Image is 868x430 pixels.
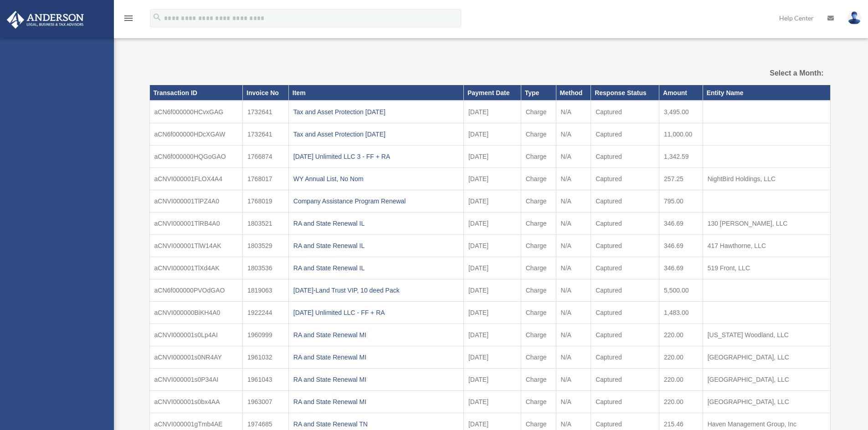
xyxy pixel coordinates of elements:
td: [DATE] [463,146,521,168]
td: [US_STATE] Woodland, LLC [703,324,830,346]
td: aCN6f000000HCvxGAG [149,101,243,123]
td: aCNVI000001TlW14AK [149,235,243,257]
td: [DATE] [463,279,521,302]
td: N/A [556,235,591,257]
td: 1803521 [243,212,289,235]
td: 1803529 [243,235,289,257]
div: [DATE]-Land Trust VIP, 10 deed Pack [293,284,459,297]
td: N/A [556,257,591,279]
td: Captured [591,101,659,123]
div: RA and State Renewal MI [293,351,459,364]
td: N/A [556,168,591,190]
td: aCN6f000000HDcXGAW [149,123,243,146]
div: RA and State Renewal MI [293,373,459,386]
td: [DATE] [463,235,521,257]
td: aCN6f000000PVOdGAO [149,279,243,302]
td: N/A [556,302,591,324]
td: N/A [556,324,591,346]
td: Charge [521,257,556,279]
td: Captured [591,235,659,257]
td: N/A [556,146,591,168]
div: WY Annual List, No Nom [293,172,459,185]
td: 130 [PERSON_NAME], LLC [703,212,830,235]
td: aCNVI000000BiKH4A0 [149,302,243,324]
td: [GEOGRAPHIC_DATA], LLC [703,346,830,369]
label: Select a Month: [724,67,823,80]
td: [GEOGRAPHIC_DATA], LLC [703,391,830,413]
th: Entity Name [703,85,830,101]
td: aCNVI000001s0NR4AY [149,346,243,369]
td: 417 Hawthorne, LLC [703,235,830,257]
td: 1963007 [243,391,289,413]
td: 1768019 [243,190,289,212]
div: Company Assistance Program Renewal [293,195,459,207]
i: search [152,12,162,22]
td: N/A [556,101,591,123]
th: Type [521,85,556,101]
td: 1961043 [243,369,289,391]
td: [DATE] [463,369,521,391]
div: RA and State Renewal IL [293,239,459,252]
th: Item [288,85,463,101]
td: Charge [521,279,556,302]
td: Charge [521,123,556,146]
td: 1,483.00 [659,302,703,324]
div: Tax and Asset Protection [DATE] [293,128,459,141]
td: [DATE] [463,324,521,346]
th: Invoice No [243,85,289,101]
td: aCNVI000001TlPZ4A0 [149,190,243,212]
td: [DATE] [463,302,521,324]
td: [DATE] [463,101,521,123]
td: Captured [591,279,659,302]
div: RA and State Renewal IL [293,217,459,230]
td: Charge [521,212,556,235]
td: Charge [521,168,556,190]
td: Captured [591,391,659,413]
td: [DATE] [463,346,521,369]
td: 3,495.00 [659,101,703,123]
td: 220.00 [659,324,703,346]
td: 1,342.59 [659,146,703,168]
td: [DATE] [463,212,521,235]
td: Captured [591,257,659,279]
td: Captured [591,123,659,146]
div: [DATE] Unlimited LLC - FF + RA [293,306,459,319]
th: Method [556,85,591,101]
td: N/A [556,346,591,369]
td: Captured [591,190,659,212]
td: aCNVI000001TlXd4AK [149,257,243,279]
td: Charge [521,369,556,391]
td: aCNVI000001s0Lp4AI [149,324,243,346]
th: Transaction ID [149,85,243,101]
td: Captured [591,146,659,168]
td: Captured [591,369,659,391]
td: [DATE] [463,123,521,146]
div: RA and State Renewal MI [293,329,459,341]
td: 257.25 [659,168,703,190]
td: 1732641 [243,123,289,146]
td: Captured [591,168,659,190]
div: RA and State Renewal MI [293,395,459,408]
td: Charge [521,235,556,257]
td: [DATE] [463,168,521,190]
td: aCNVI000001s0bx4AA [149,391,243,413]
td: 1803536 [243,257,289,279]
td: 346.69 [659,212,703,235]
a: menu [123,16,134,24]
td: 1766874 [243,146,289,168]
td: 519 Front, LLC [703,257,830,279]
td: 346.69 [659,235,703,257]
td: [GEOGRAPHIC_DATA], LLC [703,369,830,391]
td: [DATE] [463,257,521,279]
div: RA and State Renewal IL [293,262,459,274]
td: 1961032 [243,346,289,369]
td: Captured [591,346,659,369]
td: Charge [521,190,556,212]
td: 1960999 [243,324,289,346]
td: N/A [556,190,591,212]
th: Payment Date [463,85,521,101]
th: Amount [659,85,703,101]
td: 5,500.00 [659,279,703,302]
td: 220.00 [659,391,703,413]
td: Captured [591,324,659,346]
